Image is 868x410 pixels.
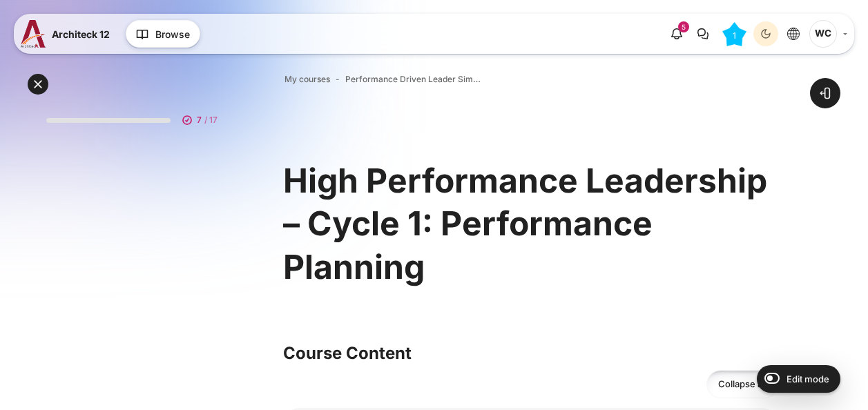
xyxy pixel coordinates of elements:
[21,20,115,48] a: A12 A12 Architeck 12
[283,70,778,88] nav: Navigation bar
[717,21,752,46] a: Level #1
[781,21,806,46] button: Languages
[753,21,778,46] button: Light Mode Dark Mode
[283,159,778,289] h1: High Performance Leadership – Cycle 1: Performance Planning
[664,21,689,46] div: Show notification window with 5 new notifications
[809,20,837,48] span: Wachirawit Chaiso
[722,22,746,46] div: Level #1
[755,23,776,44] div: Dark Mode
[155,27,190,41] span: Browse
[691,21,715,46] button: There are 0 unread conversations
[809,20,847,48] a: User menu
[35,99,234,134] a: 7 / 17
[204,114,218,126] span: / 17
[678,21,689,32] div: 5
[21,20,46,48] img: A12
[787,373,829,384] span: Edit mode
[197,114,202,126] span: 7
[706,370,778,398] a: Collapse all
[283,342,778,364] h3: Course Content
[52,27,110,41] span: Architeck 12
[718,378,766,391] span: Collapse all
[345,73,483,86] a: Performance Driven Leader Simulation_1
[284,73,330,86] a: My courses
[126,20,200,48] button: Browse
